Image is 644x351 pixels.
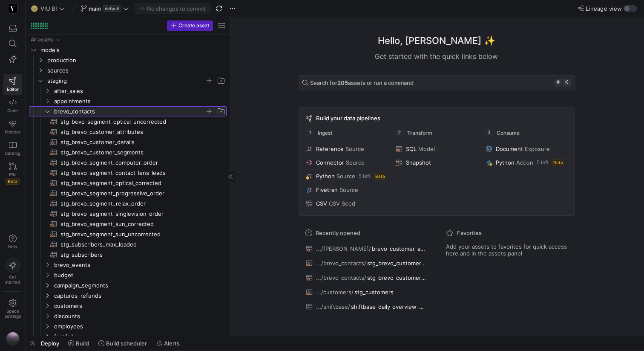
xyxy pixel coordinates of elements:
[367,274,427,281] span: stg_brevo_customer_details
[346,159,365,166] span: Source
[367,260,427,267] span: stg_brevo_customer_attributes
[3,116,22,138] a: Monitor
[304,185,389,195] button: FivetranSource
[316,145,344,152] span: Reference
[484,157,569,168] button: PythonAction5 leftBeta
[351,303,427,310] span: shiftbase_daily_overview_external
[3,231,22,253] button: Help
[316,200,327,207] span: CSV
[345,145,364,152] span: Source
[76,340,89,347] span: Build
[304,272,429,283] button: .../brevo_contacts/stg_brevo_customer_details
[372,245,427,252] span: brevo_customer_attributes
[354,289,394,296] span: stg_customers
[106,340,147,347] span: Build scheduler
[563,79,571,87] kbd: k
[537,160,549,165] span: 5 left
[3,138,22,159] a: Catalog
[5,308,21,319] span: Space settings
[3,255,22,288] button: Getstarted
[336,173,355,180] span: Source
[103,5,121,12] span: default
[164,340,180,347] span: Alerts
[7,108,18,113] span: Code
[40,5,57,12] span: VIU BI
[304,287,429,298] button: .../customers/stg_customers
[5,274,20,284] span: Get started
[95,336,151,351] button: Build scheduler
[552,159,564,166] span: Beta
[31,6,37,12] span: 🌝
[496,145,523,152] span: Document
[496,159,515,166] span: Python
[29,3,67,14] button: 🌝VIU BI
[484,144,569,154] button: DocumentExposure
[89,5,101,12] span: main
[359,173,371,179] span: 5 left
[3,74,22,95] a: Editor
[9,4,17,13] img: https://storage.googleapis.com/y42-prod-data-exchange/images/zgRs6g8Sem6LtQCmmHzYBaaZ8bA8vNBoBzxR...
[9,172,16,177] span: PRs
[5,151,20,156] span: Catalog
[374,173,386,180] span: Beta
[41,340,59,347] span: Deploy
[6,332,20,345] img: https://storage.googleapis.com/y42-prod-data-exchange/images/VtGnwq41pAtzV0SzErAhijSx9Rgo16q39DKO...
[339,186,358,193] span: Source
[304,258,429,269] button: .../brevo_contacts/stg_brevo_customer_attributes
[337,79,348,86] strong: 205
[304,144,389,154] button: ReferenceSource
[406,159,431,166] span: Snapshot
[3,330,22,348] button: https://storage.googleapis.com/y42-prod-data-exchange/images/VtGnwq41pAtzV0SzErAhijSx9Rgo16q39DKO...
[5,129,20,134] span: Monitor
[329,200,355,207] span: CSV Seed
[79,3,131,14] button: maindefault
[304,157,389,168] button: ConnectorSource
[3,1,22,16] a: https://storage.googleapis.com/y42-prod-data-exchange/images/zgRs6g8Sem6LtQCmmHzYBaaZ8bA8vNBoBzxR...
[3,95,22,116] a: Code
[525,145,550,152] span: Exposure
[516,159,533,166] span: Action
[316,245,371,252] span: .../[PERSON_NAME]/
[418,145,435,152] span: Model
[152,336,184,351] button: Alerts
[310,79,414,86] span: Search for assets or run a command
[7,244,18,249] span: Help
[299,75,575,90] button: Search for205assets or run a command⌘k
[304,198,389,209] button: CSVCSV Seed
[64,336,93,351] button: Build
[316,274,366,281] span: .../brevo_contacts/
[406,145,417,152] span: SQL
[316,303,350,310] span: .../shiftbase/
[316,159,344,166] span: Connector
[316,260,366,267] span: .../brevo_contacts/
[304,301,429,312] button: .../shiftbase/shiftbase_daily_overview_external
[316,289,354,296] span: .../customers/
[3,295,22,322] a: Spacesettings
[316,173,335,180] span: Python
[304,171,389,181] button: PythonSource5 leftBeta
[316,186,338,193] span: Fivetran
[3,159,22,188] a: PRsBeta
[304,243,429,254] button: .../[PERSON_NAME]/brevo_customer_attributes
[7,87,19,92] span: Editor
[586,5,622,12] span: Lineage view
[6,178,20,185] span: Beta
[555,79,562,87] kbd: ⌘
